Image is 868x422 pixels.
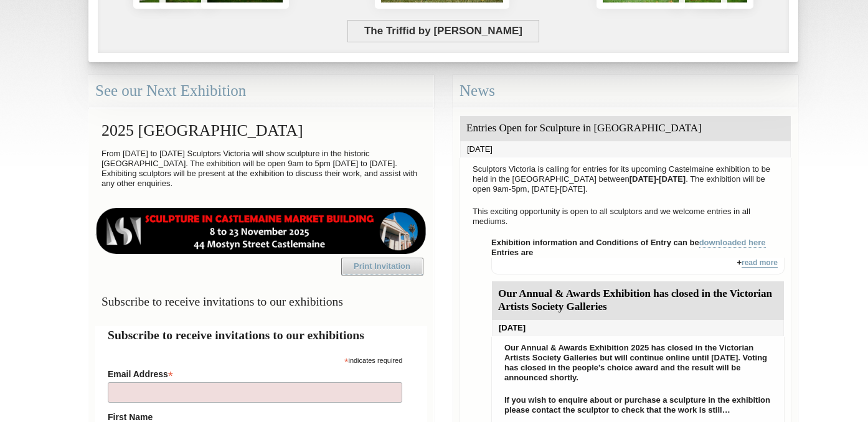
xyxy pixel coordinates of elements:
[108,326,415,344] h2: Subscribe to receive invitations to our exhibitions
[498,392,778,418] p: If you wish to enquire about or purchase a sculpture in the exhibition please contact the sculpto...
[88,75,434,108] div: See our Next Exhibition
[95,208,427,254] img: castlemaine-ldrbd25v2.png
[630,174,686,184] strong: [DATE]-[DATE]
[491,258,785,274] div: +
[460,116,791,141] div: Entries Open for Sculpture in [GEOGRAPHIC_DATA]
[492,320,784,336] div: [DATE]
[108,412,402,422] label: First Name
[108,365,402,380] label: Email Address
[341,258,423,275] a: Print Invitation
[492,281,784,320] div: Our Annual & Awards Exhibition has closed in the Victorian Artists Society Galleries
[460,141,791,157] div: [DATE]
[95,289,427,314] h3: Subscribe to receive invitations to our exhibitions
[498,340,778,386] p: Our Annual & Awards Exhibition 2025 has closed in the Victorian Artists Society Galleries but wil...
[453,75,798,108] div: News
[466,204,785,230] p: This exciting opportunity is open to all sculptors and we welcome entries in all mediums.
[108,354,402,365] div: indicates required
[491,238,766,248] strong: Exhibition information and Conditions of Entry can be
[742,258,778,268] a: read more
[347,20,539,42] span: The Triffid by [PERSON_NAME]
[699,238,766,248] a: downloaded here
[95,115,427,146] h2: 2025 [GEOGRAPHIC_DATA]
[95,146,427,192] p: From [DATE] to [DATE] Sculptors Victoria will show sculpture in the historic [GEOGRAPHIC_DATA]. T...
[466,161,785,197] p: Sculptors Victoria is calling for entries for its upcoming Castelmaine exhibition to be held in t...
